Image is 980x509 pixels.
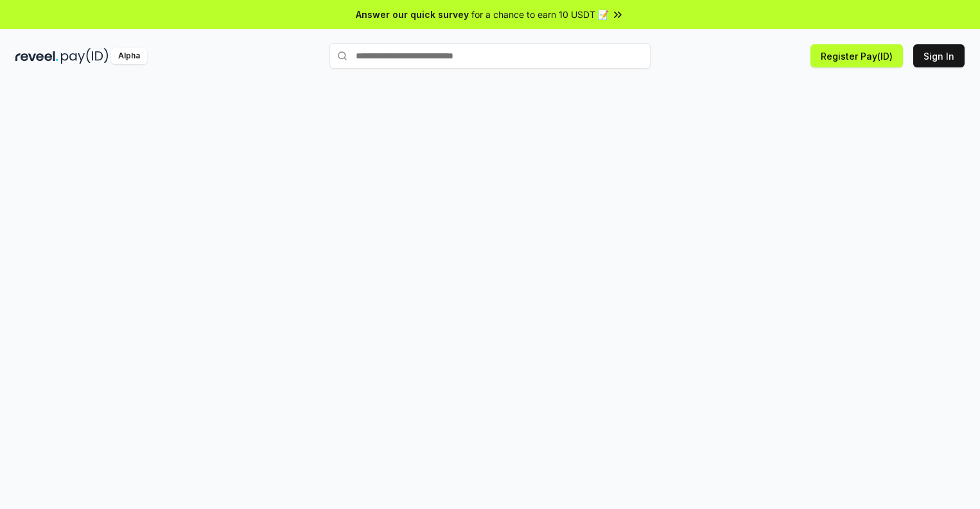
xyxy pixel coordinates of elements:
[61,48,109,64] img: pay_id
[810,44,903,67] button: Register Pay(ID)
[111,48,147,64] div: Alpha
[15,48,58,64] img: reveel_dark
[471,8,609,21] span: for a chance to earn 10 USDT 📝
[913,44,965,67] button: Sign In
[356,8,469,21] span: Answer our quick survey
